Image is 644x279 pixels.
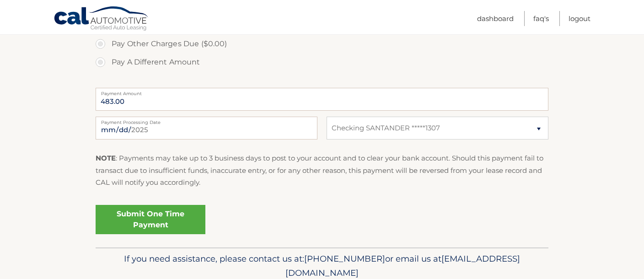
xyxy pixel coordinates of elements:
[54,6,150,32] a: Cal Automotive
[96,88,548,111] input: Payment Amount
[533,11,549,26] a: FAQ's
[569,11,590,26] a: Logout
[96,35,548,53] label: Pay Other Charges Due ($0.00)
[304,253,385,264] span: [PHONE_NUMBER]
[96,152,548,188] p: : Payments may take up to 3 business days to post to your account and to clear your bank account....
[96,53,548,71] label: Pay A Different Amount
[96,154,116,162] strong: NOTE
[96,205,205,234] a: Submit One Time Payment
[477,11,514,26] a: Dashboard
[96,117,317,124] label: Payment Processing Date
[96,88,548,95] label: Payment Amount
[96,117,317,139] input: Payment Date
